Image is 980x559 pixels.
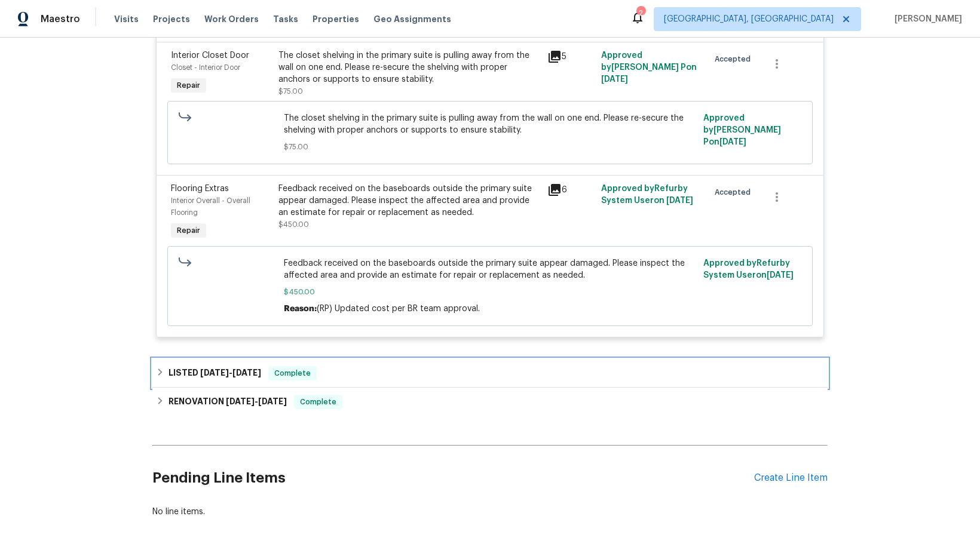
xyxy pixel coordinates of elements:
[172,79,205,91] span: Repair
[715,186,755,198] span: Accepted
[284,286,697,298] span: $450.00
[284,305,317,313] span: Reason:
[258,397,287,406] span: [DATE]
[278,50,540,85] div: The closet shelving in the primary suite is pulling away from the wall on one end. Please re-secu...
[171,197,250,216] span: Interior Overall - Overall Flooring
[153,13,190,25] span: Projects
[636,7,645,19] div: 2
[200,368,261,377] span: -
[172,225,205,236] span: Repair
[284,141,697,153] span: $75.00
[41,13,80,25] span: Maestro
[278,88,303,95] span: $75.00
[719,138,746,146] span: [DATE]
[666,196,693,205] span: [DATE]
[152,388,828,416] div: RENOVATION [DATE]-[DATE]Complete
[703,259,794,279] span: Approved by Refurby System User on
[169,366,261,380] h6: LISTED
[284,257,697,281] span: Feedback received on the baseboards outside the primary suite appear damaged. Please inspect the ...
[273,15,298,23] span: Tasks
[169,395,287,409] h6: RENOVATION
[114,13,139,25] span: Visits
[715,53,755,65] span: Accepted
[703,114,781,146] span: Approved by [PERSON_NAME] P on
[152,506,828,518] div: No line items.
[601,75,628,84] span: [DATE]
[171,64,240,71] span: Closet - Interior Door
[232,368,261,377] span: [DATE]
[152,359,828,388] div: LISTED [DATE]-[DATE]Complete
[317,305,480,313] span: (RP) Updated cost per BR team approval.
[890,13,962,25] span: [PERSON_NAME]
[767,271,794,279] span: [DATE]
[295,396,341,408] span: Complete
[601,51,697,84] span: Approved by [PERSON_NAME] P on
[171,51,249,60] span: Interior Closet Door
[171,185,229,193] span: Flooring Extras
[754,472,828,484] div: Create Line Item
[284,112,697,136] span: The closet shelving in the primary suite is pulling away from the wall on one end. Please re-secu...
[278,221,309,228] span: $450.00
[547,183,594,197] div: 6
[313,13,359,25] span: Properties
[204,13,259,25] span: Work Orders
[269,367,316,379] span: Complete
[547,50,594,64] div: 5
[601,185,693,205] span: Approved by Refurby System User on
[200,368,229,377] span: [DATE]
[152,450,754,506] h2: Pending Line Items
[373,13,451,25] span: Geo Assignments
[664,13,834,25] span: [GEOGRAPHIC_DATA], [GEOGRAPHIC_DATA]
[226,397,287,406] span: -
[278,183,540,219] div: Feedback received on the baseboards outside the primary suite appear damaged. Please inspect the ...
[226,397,255,406] span: [DATE]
